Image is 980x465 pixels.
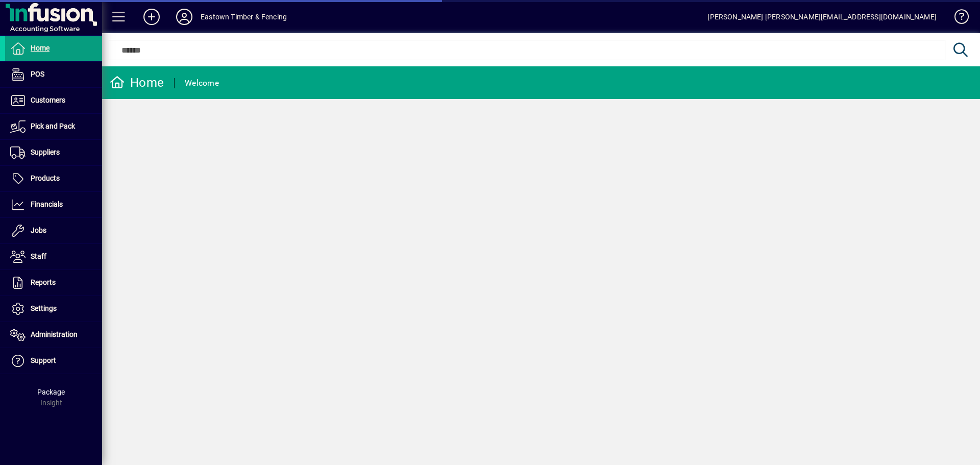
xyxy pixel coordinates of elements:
[5,62,102,87] a: POS
[185,75,219,91] div: Welcome
[135,8,168,26] button: Add
[5,88,102,113] a: Customers
[37,388,65,396] span: Package
[5,218,102,243] a: Jobs
[5,348,102,374] a: Support
[947,2,967,35] a: Knowledge Base
[31,278,56,286] span: Reports
[201,9,287,25] div: Eastown Timber & Fencing
[31,200,63,208] span: Financials
[31,304,57,312] span: Settings
[110,75,164,91] div: Home
[31,174,60,182] span: Products
[5,114,102,139] a: Pick and Pack
[5,192,102,217] a: Financials
[168,8,201,26] button: Profile
[5,296,102,322] a: Settings
[31,122,75,130] span: Pick and Pack
[31,226,46,234] span: Jobs
[31,44,50,52] span: Home
[5,244,102,270] a: Staff
[5,270,102,296] a: Reports
[31,96,65,104] span: Customers
[31,148,60,156] span: Suppliers
[5,140,102,165] a: Suppliers
[31,70,44,78] span: POS
[31,330,78,338] span: Administration
[5,166,102,191] a: Products
[31,356,56,364] span: Support
[5,322,102,348] a: Administration
[31,252,46,260] span: Staff
[707,9,937,25] div: [PERSON_NAME] [PERSON_NAME][EMAIL_ADDRESS][DOMAIN_NAME]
